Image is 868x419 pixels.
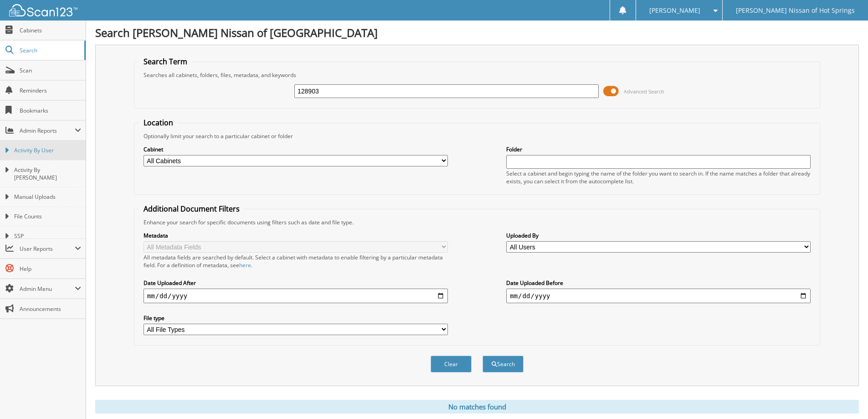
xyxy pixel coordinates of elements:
label: File type [144,314,448,322]
span: Search [20,47,80,54]
div: No matches found [95,400,859,414]
button: Clear [431,356,472,372]
input: end [506,289,811,303]
div: Select a cabinet and begin typing the name of the folder you want to search in. If the name match... [506,170,811,185]
h1: Search [PERSON_NAME] Nissan of [GEOGRAPHIC_DATA] [95,25,859,40]
span: Announcements [20,305,81,313]
span: Help [20,265,81,273]
span: Admin Menu [20,285,75,293]
div: Enhance your search for specific documents using filters such as date and file type. [139,218,815,226]
iframe: Chat Widget [822,375,868,419]
span: User Reports [20,245,75,253]
span: Activity By [PERSON_NAME] [14,166,81,181]
span: Cabinets [20,26,81,34]
span: Activity By User [14,146,81,155]
label: Date Uploaded Before [506,279,811,287]
div: Optionally limit your search to a particular cabinet or folder [139,132,815,140]
button: Search [483,356,524,372]
span: Manual Uploads [14,193,81,201]
img: scan123-logo-white.svg [9,4,77,16]
span: Advanced Search [624,88,664,95]
legend: Search Term [139,57,192,67]
label: Cabinet [144,145,448,153]
div: Searches all cabinets, folders, files, metadata, and keywords [139,71,815,79]
a: here [239,261,251,269]
label: Uploaded By [506,232,811,239]
span: Admin Reports [20,127,75,134]
span: [PERSON_NAME] Nissan of Hot Springs [736,8,855,13]
span: Bookmarks [20,107,81,114]
span: File Counts [14,212,81,221]
label: Metadata [144,232,448,239]
span: Scan [20,67,81,74]
span: Reminders [20,87,81,94]
legend: Additional Document Filters [139,204,244,214]
div: All metadata fields are searched by default. Select a cabinet with metadata to enable filtering b... [144,253,448,269]
label: Folder [506,145,811,153]
input: start [144,289,448,303]
label: Date Uploaded After [144,279,448,287]
legend: Location [139,118,178,128]
span: [PERSON_NAME] [649,8,700,13]
span: SSP [14,232,81,240]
